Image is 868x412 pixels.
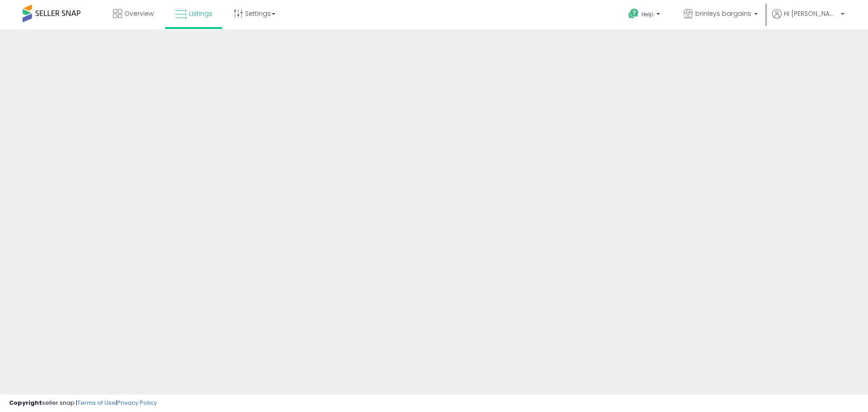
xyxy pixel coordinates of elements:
[9,399,157,407] div: seller snap | |
[9,398,42,407] strong: Copyright
[628,8,639,19] i: Get Help
[117,398,157,407] a: Privacy Policy
[695,9,751,18] span: brinleys bargains
[784,9,838,18] span: Hi [PERSON_NAME]
[189,9,212,18] span: Listings
[621,1,669,29] a: Help
[77,398,116,407] a: Terms of Use
[772,9,844,29] a: Hi [PERSON_NAME]
[642,10,654,18] span: Help
[124,9,154,18] span: Overview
